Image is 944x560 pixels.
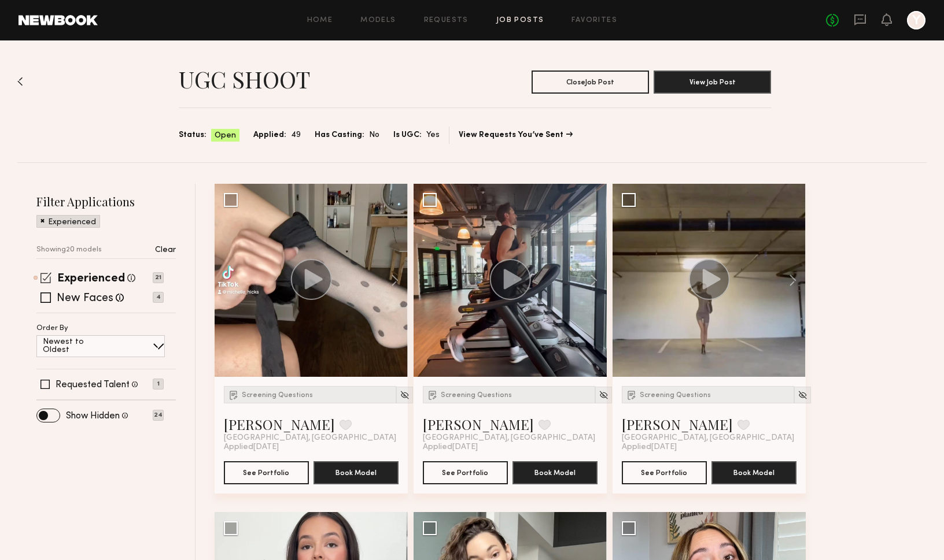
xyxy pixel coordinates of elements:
button: Book Model [512,461,598,484]
img: Submission Icon [427,389,438,400]
span: Screening Questions [242,392,313,399]
a: [PERSON_NAME] [423,415,534,433]
p: 21 [153,272,164,283]
img: Submission Icon [228,389,239,400]
a: Models [360,17,396,24]
span: 49 [291,129,301,142]
img: Unhide Model [400,390,410,400]
div: Applied [DATE] [622,443,797,452]
span: Yes [426,129,440,142]
img: Unhide Model [599,390,609,400]
p: Experienced [48,218,96,227]
img: Submission Icon [626,389,637,400]
button: See Portfolio [622,461,707,484]
button: See Portfolio [423,461,508,484]
span: Screening Questions [441,392,512,399]
p: Clear [155,246,176,254]
span: Is UGC: [393,129,422,142]
p: Newest to Oldest [43,338,112,354]
a: Home [307,17,333,24]
span: Applied: [253,129,286,142]
a: Book Model [512,467,598,477]
h2: Filter Applications [36,194,176,209]
a: Book Model [711,467,797,477]
a: Requests [424,17,469,24]
button: Book Model [314,461,399,484]
a: [PERSON_NAME] [224,415,335,433]
label: Requested Talent [56,380,130,390]
span: Open [215,130,236,142]
span: No [369,129,379,142]
a: View Requests You’ve Sent [459,131,573,139]
span: Screening Questions [640,392,711,399]
span: Status: [179,129,207,142]
p: 24 [153,410,164,421]
label: New Faces [57,293,113,305]
a: [PERSON_NAME] [622,415,733,433]
a: Job Posts [496,17,544,24]
span: [GEOGRAPHIC_DATA], [GEOGRAPHIC_DATA] [622,433,794,443]
img: Back to previous page [17,77,23,86]
p: Order By [36,325,68,332]
p: 4 [153,292,164,303]
button: View Job Post [654,71,771,94]
button: Book Model [711,461,797,484]
p: 1 [153,379,164,390]
span: [GEOGRAPHIC_DATA], [GEOGRAPHIC_DATA] [423,433,595,443]
span: Has Casting: [315,129,364,142]
a: Book Model [314,467,399,477]
div: Applied [DATE] [224,443,399,452]
label: Experienced [57,273,125,285]
button: CloseJob Post [532,71,649,94]
div: Applied [DATE] [423,443,598,452]
h1: UGC SHOOT [179,65,310,94]
span: [GEOGRAPHIC_DATA], [GEOGRAPHIC_DATA] [224,433,396,443]
img: Unhide Model [798,390,807,400]
a: Favorites [571,17,617,24]
label: Show Hidden [66,411,120,421]
button: See Portfolio [224,461,309,484]
a: Y [907,11,925,29]
p: Showing 20 models [36,246,102,254]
